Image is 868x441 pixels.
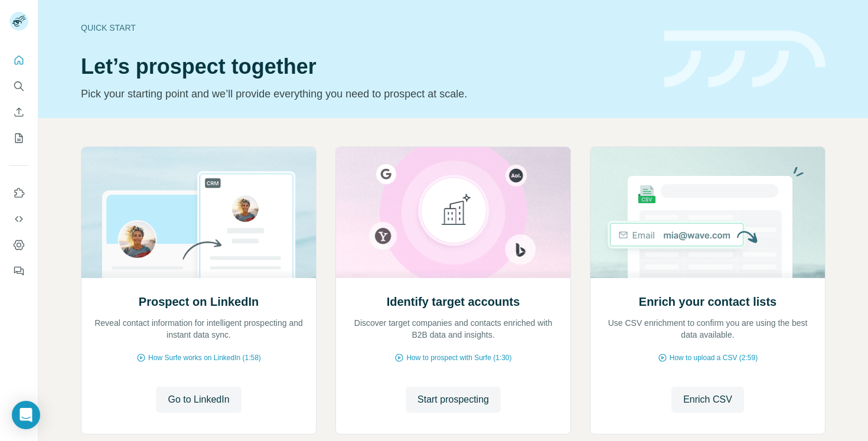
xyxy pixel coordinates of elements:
[9,208,28,230] button: Use Surfe API
[9,128,28,149] button: My lists
[670,352,758,363] span: How to upload a CSV (2:59)
[406,352,511,363] span: How to prospect with Surfe (1:30)
[664,31,825,88] img: banner
[81,55,650,79] h1: Let’s prospect together
[602,317,813,341] p: Use CSV enrichment to confirm you are using the best data available.
[683,393,732,407] span: Enrich CSV
[9,50,28,71] button: Quick start
[9,260,28,282] button: Feedback
[9,76,28,97] button: Search
[168,393,229,407] span: Go to LinkedIn
[348,317,559,341] p: Discover target companies and contacts enriched with B2B data and insights.
[81,147,316,278] img: Prospect on LinkedIn
[9,102,28,123] button: Enrich CSV
[81,86,650,102] p: Pick your starting point and we’ll provide everything you need to prospect at scale.
[148,352,261,363] span: How Surfe works on LinkedIn (1:58)
[9,182,28,204] button: Use Surfe on LinkedIn
[639,293,776,310] h2: Enrich your contact lists
[671,387,744,413] button: Enrich CSV
[590,147,825,278] img: Enrich your contact lists
[335,147,571,278] img: Identify target accounts
[93,317,304,341] p: Reveal contact information for intelligent prospecting and instant data sync.
[139,293,259,310] h2: Prospect on LinkedIn
[387,293,520,310] h2: Identify target accounts
[9,234,28,256] button: Dashboard
[81,22,650,34] div: Quick start
[406,387,501,413] button: Start prospecting
[12,401,40,429] div: Open Intercom Messenger
[417,393,489,407] span: Start prospecting
[156,387,241,413] button: Go to LinkedIn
